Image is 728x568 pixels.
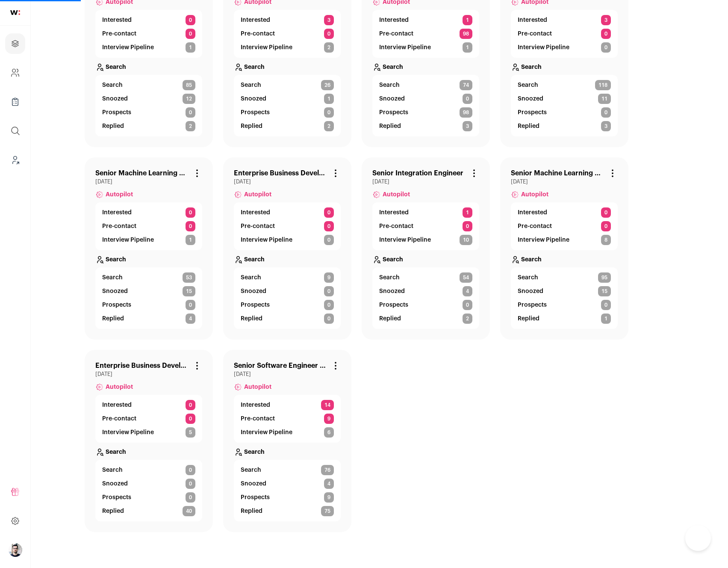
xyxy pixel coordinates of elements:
[518,122,539,130] p: Replied
[601,42,611,53] span: 0
[324,427,334,438] span: 6
[518,43,569,52] p: Interview Pipeline
[241,235,334,245] a: Interview Pipeline 0
[102,286,195,296] a: Snoozed 15
[460,272,472,283] span: 54
[102,107,195,118] a: Prospects 0
[186,29,195,39] span: 0
[601,207,611,218] span: 0
[241,314,334,324] a: Replied 0
[379,300,472,310] a: Prospects 0
[234,443,341,460] a: Search
[241,286,334,296] a: Snoozed 0
[102,95,128,103] p: Snoozed
[518,80,611,90] a: Search 118
[183,272,195,283] span: 53
[241,287,266,296] p: Snoozed
[601,221,611,231] span: 0
[324,272,334,283] span: 9
[383,63,403,71] p: Search
[186,414,195,424] span: 0
[241,428,292,437] p: Interview Pipeline
[241,466,261,474] span: Search
[234,371,341,378] span: [DATE]
[234,361,327,371] a: Senior Software Engineer - React Native
[102,121,195,131] a: Replied 2
[106,448,126,456] p: Search
[102,479,128,488] p: Snoozed
[186,235,195,245] span: 1
[183,286,195,296] span: 15
[518,81,538,89] span: Search
[598,94,611,104] span: 11
[601,300,611,310] span: 0
[234,185,341,202] a: Autopilot
[5,33,25,54] a: Projects
[241,506,334,516] a: Replied 75
[241,108,270,117] p: Prospects
[463,207,472,218] span: 1
[321,80,334,90] span: 26
[379,29,472,39] a: Pre-contact 98
[186,427,195,438] span: 5
[379,221,472,231] a: Pre-contact 0
[95,361,189,371] a: Enterprise Business Development Representative- Outbound
[234,250,341,267] a: Search
[518,108,547,117] p: Prospects
[234,178,341,185] span: [DATE]
[102,122,124,130] p: Replied
[241,301,270,309] p: Prospects
[102,108,131,117] p: Prospects
[463,300,472,310] span: 0
[102,222,136,231] p: Pre-contact
[95,168,189,178] a: Senior Machine Learning Engineer - Edge AI ([PERSON_NAME])
[324,15,334,25] span: 3
[511,178,618,185] span: [DATE]
[324,107,334,118] span: 0
[102,42,195,53] a: Interview Pipeline 1
[241,493,270,502] p: Prospects
[186,300,195,310] span: 0
[460,107,472,118] span: 98
[372,58,479,75] a: Search
[518,314,539,323] p: Replied
[463,221,472,231] span: 0
[9,543,22,557] button: Open dropdown
[321,506,334,516] span: 75
[518,94,611,104] a: Snoozed 11
[183,94,195,104] span: 12
[324,42,334,53] span: 2
[102,506,195,516] a: Replied 40
[241,42,334,53] a: Interview Pipeline 2
[102,207,195,218] a: Interested 0
[372,185,479,202] a: Autopilot
[379,207,472,218] a: Interested 1
[324,286,334,296] span: 0
[379,222,413,231] p: Pre-contact
[518,286,611,296] a: Snoozed 15
[102,301,131,309] p: Prospects
[5,62,25,83] a: Company and ATS Settings
[469,168,479,178] button: Project Actions
[460,29,472,39] span: 98
[106,190,133,199] span: Autopilot
[241,465,334,475] a: Search 76
[685,525,711,551] iframe: Toggle Customer Support
[379,95,405,103] p: Snoozed
[379,121,472,131] a: Replied 3
[241,236,292,244] p: Interview Pipeline
[186,400,195,410] span: 0
[95,378,202,395] a: Autopilot
[379,107,472,118] a: Prospects 98
[601,107,611,118] span: 0
[518,207,611,218] a: Interested 0
[460,80,472,90] span: 74
[186,479,195,489] span: 0
[383,190,410,199] span: Autopilot
[601,121,611,131] span: 3
[102,235,195,245] a: Interview Pipeline 1
[102,401,132,409] p: Interested
[518,287,543,296] p: Snoozed
[102,427,195,438] a: Interview Pipeline 5
[102,236,154,244] p: Interview Pipeline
